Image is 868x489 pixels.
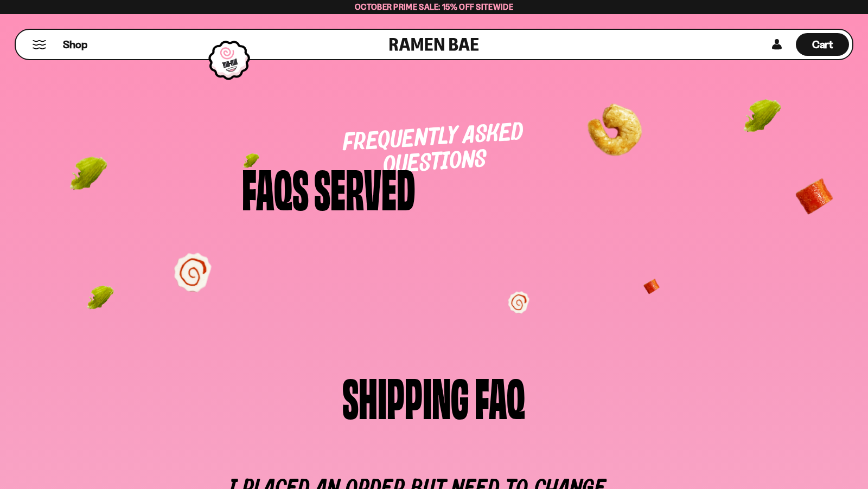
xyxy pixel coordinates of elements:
div: Served [314,161,415,213]
div: SHIPPING [342,370,469,421]
a: Shop [63,33,87,56]
div: FAQs [242,161,309,213]
span: Frequently Asked Questions [342,120,525,178]
div: Cart [796,30,849,59]
span: October Prime Sale: 15% off Sitewide [355,2,513,12]
span: Shop [63,37,87,52]
div: FAQ [475,370,525,421]
button: Mobile Menu Trigger [32,40,47,49]
span: Cart [812,38,833,51]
